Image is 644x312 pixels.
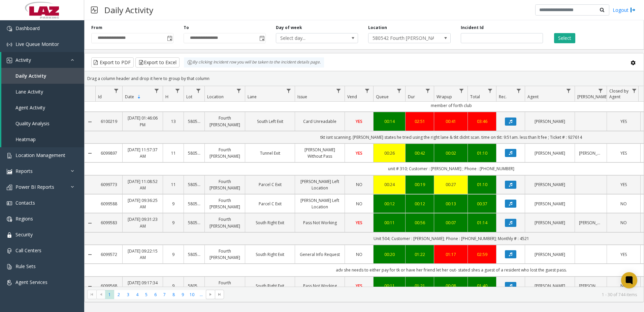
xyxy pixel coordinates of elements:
[378,181,401,188] div: 00:24
[349,181,369,188] a: NO
[208,292,213,297] span: Go to the next page
[472,251,492,258] a: 02:59
[349,118,369,125] a: YES
[194,86,203,95] a: Lot Filter Menu
[249,283,291,289] a: South Right Exit
[457,86,466,95] a: Wrapup Filter Menu
[472,283,492,289] a: 01:40
[276,33,342,43] span: Select day...
[258,33,265,43] span: Toggle popup
[356,252,362,257] span: NO
[173,86,182,95] a: H Filter Menu
[438,283,463,289] div: 00:08
[349,283,369,289] a: YES
[7,201,12,206] img: 'icon'
[15,279,47,285] span: Agent Services
[188,181,200,188] a: 580542
[378,150,401,156] a: 00:26
[620,252,627,257] span: YES
[15,41,59,47] span: Live Queue Monitor
[410,150,430,156] a: 00:42
[620,150,627,156] span: YES
[437,94,452,100] span: Wrapup
[125,94,134,100] span: Date
[620,283,627,289] span: NO
[378,251,401,258] a: 00:20
[85,252,95,257] a: Collapse Details
[438,219,463,226] a: 00:07
[99,251,118,258] a: 6099572
[1,131,84,147] a: Heatmap
[349,150,369,156] a: YES
[579,283,603,289] a: [PERSON_NAME]
[228,292,637,297] kendo-pager-info: 1 - 30 of 744 items
[410,118,430,125] a: 02:51
[410,219,430,226] a: 00:56
[209,115,241,128] a: Fourth [PERSON_NAME]
[188,150,200,156] a: 580542
[234,86,244,95] a: Location Filter Menu
[167,118,180,125] a: 13
[99,219,118,226] a: 6099583
[472,150,492,156] a: 01:10
[85,119,95,125] a: Collapse Details
[1,115,84,131] a: Quality Analysis
[529,251,571,258] a: [PERSON_NAME]
[15,231,33,238] span: Security
[438,181,463,188] a: 00:27
[209,216,241,229] a: Fourth [PERSON_NAME]
[15,25,40,31] span: Dashboard
[299,219,341,226] a: Pass Not Working
[127,216,159,229] a: [DATE] 09:31:23 AM
[554,33,575,43] button: Select
[378,118,401,125] a: 00:14
[378,219,401,226] div: 00:11
[136,94,142,100] span: Sortable
[356,201,362,207] span: NO
[249,201,291,207] a: Parcel C Exit
[209,178,241,191] a: Fourth [PERSON_NAME]
[85,73,644,84] div: Drag a column header and drop it here to group by that column
[127,197,159,210] a: [DATE] 09:36:25 AM
[529,118,571,125] a: [PERSON_NAME]
[438,201,463,207] div: 00:13
[410,283,430,289] div: 01:21
[395,86,404,95] a: Queue Filter Menu
[611,251,636,258] a: YES
[184,25,189,31] label: To
[127,280,159,292] a: [DATE] 09:17:34 AM
[15,88,43,95] span: Lane Activity
[529,181,571,188] a: [PERSON_NAME]
[167,219,180,226] a: 9
[378,283,401,289] a: 00:11
[197,290,206,299] span: Page 11
[579,219,603,226] a: [PERSON_NAME]
[7,58,12,63] img: 'icon'
[206,290,215,299] span: Go to the next page
[299,283,341,289] a: Pass Not Working
[630,86,639,95] a: Closed by Agent Filter Menu
[284,86,293,95] a: Lane Filter Menu
[217,292,222,297] span: Go to the last page
[167,201,180,207] a: 9
[611,181,636,188] a: YES
[15,136,36,142] span: Heatmap
[188,219,200,226] a: 580542
[15,168,33,174] span: Reports
[248,94,257,100] span: Lane
[438,118,463,125] div: 00:41
[169,290,178,299] span: Page 8
[1,68,84,84] a: Daily Activity
[15,215,33,222] span: Regions
[209,147,241,159] a: Fourth [PERSON_NAME]
[135,57,180,68] button: Export to Excel
[620,201,627,207] span: NO
[166,33,173,43] span: Toggle popup
[15,152,65,158] span: Location Management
